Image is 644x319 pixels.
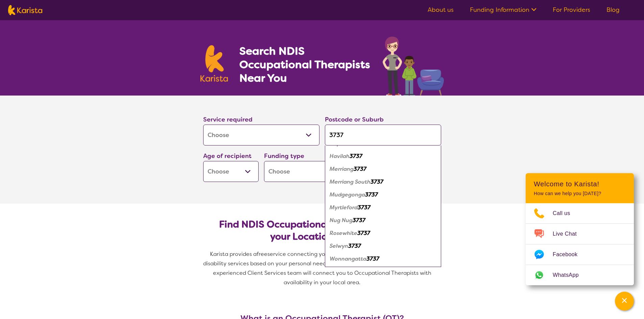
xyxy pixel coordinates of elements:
[330,178,371,185] em: Merriang South
[328,214,438,227] div: Nug Nug 3737
[553,249,586,260] span: Facebook
[209,218,436,243] h2: Find NDIS Occupational Therapists based on your Location & Needs
[330,242,348,249] em: Selwyn
[470,6,536,14] a: Funding Information
[328,176,438,188] div: Merriang South 3737
[200,45,228,82] img: Karista logo
[210,250,257,258] span: Karista provides a
[534,180,626,188] h2: Welcome to Karista!
[553,6,590,14] a: For Providers
[330,191,365,198] em: Mudgegonga
[328,240,438,252] div: Selwyn 3737
[606,6,620,14] a: Blog
[330,255,366,262] em: Wonnangatta
[348,242,361,249] em: 3737
[330,217,353,224] em: Nug Nug
[328,188,438,201] div: Mudgegonga 3737
[257,250,267,258] span: free
[330,230,357,237] em: Rosewhite
[366,255,379,262] em: 3737
[357,230,370,237] em: 3737
[325,115,384,124] label: Postcode or Suburb
[264,152,304,160] label: Funding type
[428,6,454,14] a: About us
[325,125,441,145] input: Type
[553,208,578,218] span: Call us
[526,265,634,285] a: Web link opens in a new tab.
[371,178,383,185] em: 3737
[553,229,585,239] span: Live Chat
[353,217,365,224] em: 3737
[526,173,634,285] div: Channel Menu
[354,165,366,172] em: 3737
[352,140,365,147] em: 3737
[328,150,438,163] div: Havilah 3737
[328,252,438,265] div: Wonnangatta 3737
[553,270,587,280] span: WhatsApp
[330,165,354,172] em: Merriang
[383,36,444,96] img: occupational-therapy
[534,191,626,196] p: How can we help you [DATE]?
[365,191,378,198] em: 3737
[526,203,634,285] ul: Choose channel
[330,140,352,147] em: Gapsted
[239,44,371,85] h1: Search NDIS Occupational Therapists Near You
[328,201,438,214] div: Myrtleford 3737
[328,163,438,176] div: Merriang 3737
[203,115,253,124] label: Service required
[615,292,634,311] button: Channel Menu
[330,153,350,160] em: Havilah
[328,227,438,240] div: Rosewhite 3737
[203,250,443,286] span: service connecting you with Occupational Therapists and other disability services based on your p...
[350,153,362,160] em: 3737
[358,204,371,211] em: 3737
[203,152,252,160] label: Age of recipient
[8,5,42,15] img: Karista logo
[330,204,358,211] em: Myrtleford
